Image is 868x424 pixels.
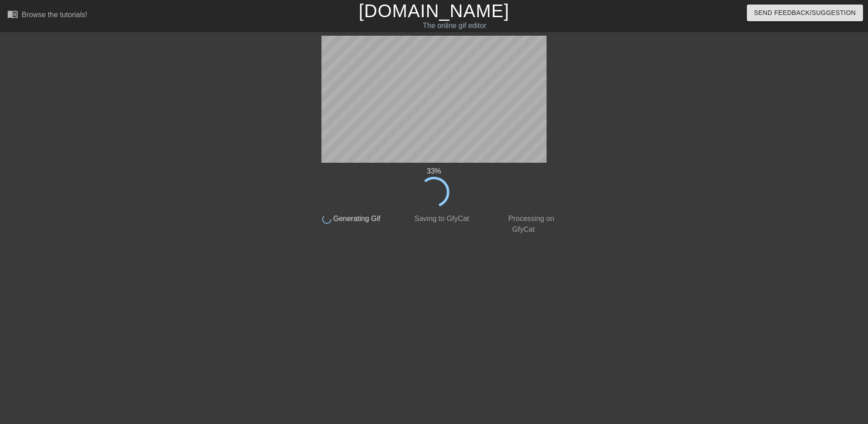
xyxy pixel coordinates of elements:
[359,1,509,21] a: [DOMAIN_NAME]
[754,7,856,19] span: Send Feedback/Suggestion
[307,166,561,177] div: 33 %
[294,20,615,31] div: The online gif editor
[331,215,381,222] span: Generating Gif
[506,215,554,233] span: Processing on GfyCat
[412,215,469,222] span: Saving to GfyCat
[7,9,87,23] a: Browse the tutorials!
[747,5,863,21] button: Send Feedback/Suggestion
[7,9,18,19] span: menu_book
[22,11,87,19] div: Browse the tutorials!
